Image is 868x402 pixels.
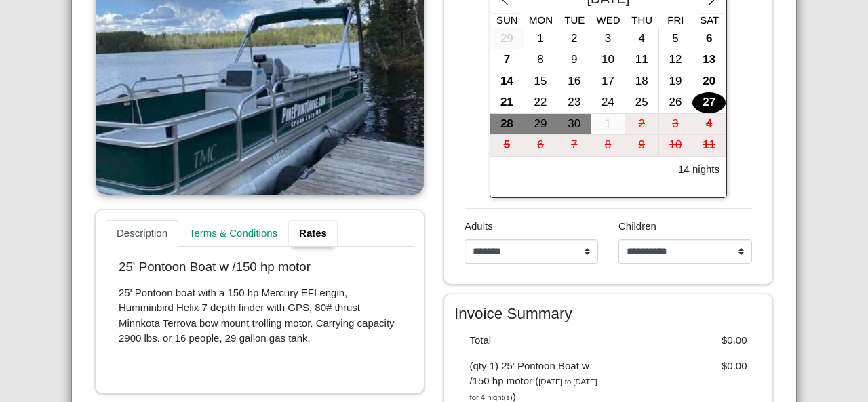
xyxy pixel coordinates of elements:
div: 2 [625,114,658,135]
a: Terms & Conditions [178,220,288,247]
p: 25' Pontoon Boat w /150 hp motor [119,260,401,275]
button: 11 [625,49,659,71]
span: Tue [564,14,585,26]
button: 6 [692,28,726,50]
span: Fri [667,14,684,26]
div: 6 [524,135,557,156]
div: 29 [490,28,524,49]
span: Children [618,220,656,232]
button: 16 [557,71,591,93]
div: 16 [557,71,591,92]
div: 1 [524,28,557,49]
button: 5 [659,28,693,50]
button: 30 [557,114,591,136]
button: 29 [490,28,524,50]
div: 28 [490,114,524,135]
span: Sat [700,14,719,26]
div: 19 [659,71,692,92]
button: 1 [591,114,625,136]
div: 30 [557,114,591,135]
button: 3 [591,28,625,50]
button: 24 [591,92,625,114]
button: 25 [625,92,659,114]
span: Thu [631,14,652,26]
button: 17 [591,71,625,93]
button: 28 [490,114,524,136]
button: 10 [659,135,693,157]
button: 13 [692,49,726,71]
span: Sun [496,14,518,26]
button: 12 [659,49,693,71]
div: 9 [557,49,591,71]
button: 9 [625,135,659,157]
div: 7 [490,49,524,71]
button: 4 [692,114,726,136]
div: 7 [557,135,591,156]
button: 20 [692,71,726,93]
div: 6 [692,28,726,49]
div: 29 [524,114,557,135]
button: 9 [557,49,591,71]
div: 25 [625,92,658,113]
div: 3 [591,28,625,49]
span: Wed [597,14,620,26]
div: 4 [692,114,726,135]
div: 8 [524,49,557,71]
span: Mon [529,14,553,26]
button: 4 [625,28,659,50]
button: 18 [625,71,659,93]
div: 9 [625,135,658,156]
div: 10 [591,49,625,71]
div: 13 [692,49,726,71]
div: 18 [625,71,658,92]
button: 11 [692,135,726,157]
button: 1 [524,28,558,50]
div: $0.00 [608,333,757,348]
div: 20 [692,71,726,92]
button: 2 [625,114,659,136]
div: 5 [659,28,692,49]
div: 27 [692,92,726,113]
div: 15 [524,71,557,92]
div: 10 [659,135,692,156]
button: 6 [524,135,558,157]
div: 24 [591,92,625,113]
button: 21 [490,92,524,114]
h4: Invoice Summary [454,304,762,323]
button: 15 [524,71,558,93]
div: 2 [557,28,591,49]
p: 25' Pontoon boat with a 150 hp Mercury EFI engin, Humminbird Helix 7 depth finder with GPS, 80# t... [119,285,401,346]
i: [DATE] to [DATE] for 4 night(s) [470,378,597,401]
div: 1 [591,114,625,135]
div: 22 [524,92,557,113]
span: Adults [465,220,493,232]
div: 23 [557,92,591,113]
button: 26 [659,92,693,114]
button: 5 [490,135,524,157]
button: 23 [557,92,591,114]
div: 21 [490,92,524,113]
div: 3 [659,114,692,135]
button: 3 [659,114,693,136]
div: 12 [659,49,692,71]
button: 7 [490,49,524,71]
div: 17 [591,71,625,92]
button: 22 [524,92,558,114]
div: 5 [490,135,524,156]
div: 4 [625,28,658,49]
button: 27 [692,92,726,114]
button: 14 [490,71,524,93]
h6: 14 nights [678,163,719,176]
button: 8 [591,135,625,157]
button: 8 [524,49,558,71]
button: 7 [557,135,591,157]
div: 11 [692,135,726,156]
div: 14 [490,71,524,92]
button: 29 [524,114,558,136]
div: 8 [591,135,625,156]
a: Rates [288,220,338,247]
a: Description [106,220,178,247]
div: Total [460,333,609,348]
button: 10 [591,49,625,71]
div: 26 [659,92,692,113]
